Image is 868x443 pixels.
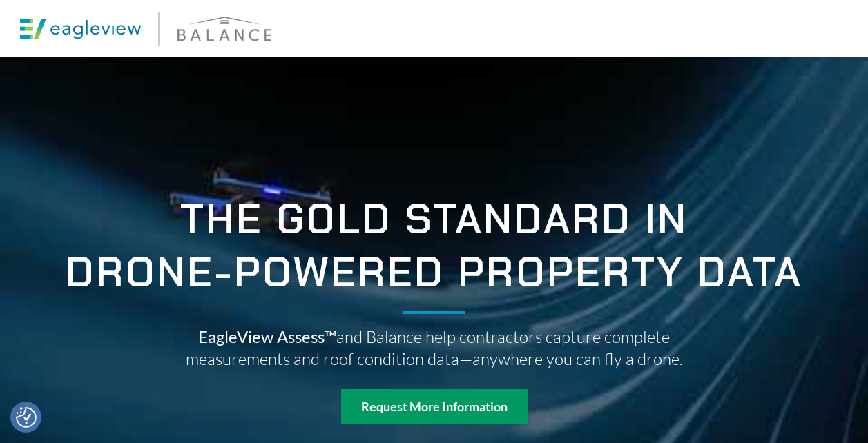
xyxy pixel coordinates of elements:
[341,389,528,424] a: Request More Information
[177,17,271,41] img: Balance Logo
[186,326,683,369] span: and Balance help contractors capture complete measurements and roof condition data—anywhere you c...
[198,326,336,346] span: EagleView Assess™
[16,407,37,428] button: Consent Preferences
[16,407,37,428] img: Revisit consent button
[361,399,508,414] strong: Request More Information
[66,192,802,299] span: THE GOLD STANDARD IN DRONE-POWERED PROPERTY DATA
